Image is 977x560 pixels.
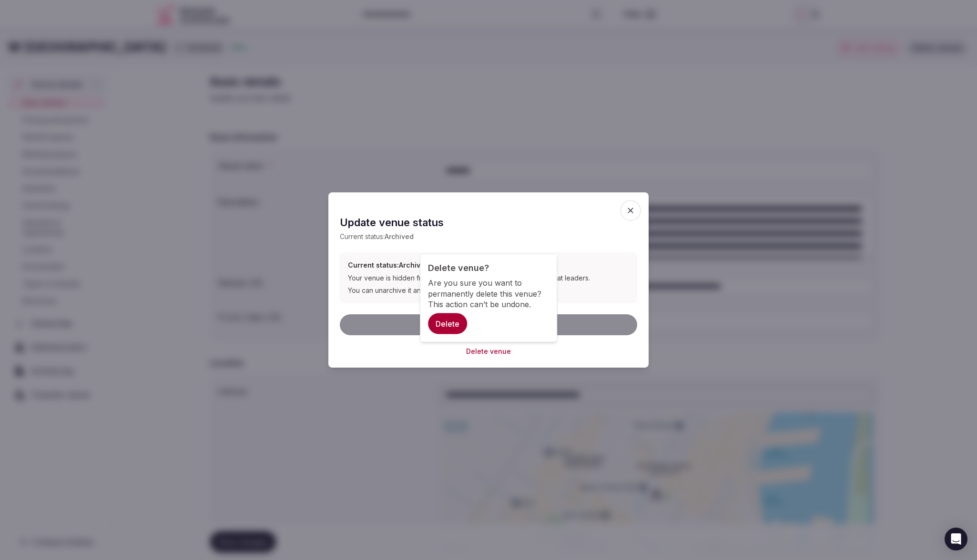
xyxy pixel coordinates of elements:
h2: Update venue status [340,215,637,230]
div: You can unarchive it anytime to make it visible again. [348,286,629,295]
div: Your venue is hidden from the public and no longer visible to retreat leaders. [348,274,629,282]
span: Archived [385,232,414,240]
button: Delete venue [466,347,511,356]
div: Are you sure you want to permanently delete this venue? This action can’t be undone. [428,278,549,310]
div: Delete venue? [428,262,549,274]
p: Current status: [340,232,637,241]
button: Delete [428,313,467,334]
h3: Current status: Archived [348,260,629,270]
